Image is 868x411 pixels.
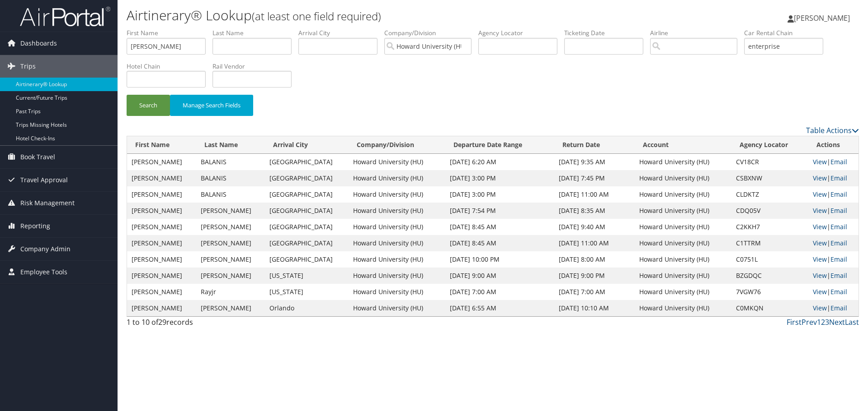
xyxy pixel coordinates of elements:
[127,62,212,71] label: Hotel Chain
[265,136,349,154] th: Arrival City: activate to sort column ascending
[349,235,445,251] td: Howard University (HU)
[813,206,827,215] a: View
[808,268,859,284] td: |
[349,170,445,186] td: Howard University (HU)
[265,268,349,284] td: [US_STATE]
[554,154,635,170] td: [DATE] 9:35 AM
[265,251,349,268] td: [GEOGRAPHIC_DATA]
[635,186,731,203] td: Howard University (HU)
[731,251,808,268] td: C0751L
[635,154,731,170] td: Howard University (HU)
[830,206,847,215] a: Email
[554,219,635,235] td: [DATE] 9:40 AM
[802,317,817,327] a: Prev
[196,284,265,300] td: Rayjr
[813,271,827,280] a: View
[830,174,847,182] a: Email
[127,6,615,25] h1: Airtinerary® Lookup
[196,170,265,186] td: BALANIS
[127,136,196,154] th: First Name: activate to sort column ascending
[813,287,827,296] a: View
[554,300,635,316] td: [DATE] 10:10 AM
[196,251,265,268] td: [PERSON_NAME]
[635,284,731,300] td: Howard University (HU)
[265,203,349,219] td: [GEOGRAPHIC_DATA]
[731,154,808,170] td: CV18CR
[830,255,847,263] a: Email
[821,317,825,327] a: 2
[564,28,650,37] label: Ticketing Date
[20,261,67,283] span: Employee Tools
[127,251,196,268] td: [PERSON_NAME]
[445,284,555,300] td: [DATE] 7:00 AM
[830,157,847,166] a: Email
[127,300,196,316] td: [PERSON_NAME]
[808,284,859,300] td: |
[478,28,564,37] label: Agency Locator
[731,284,808,300] td: 7VGW76
[554,186,635,203] td: [DATE] 11:00 AM
[196,300,265,316] td: [PERSON_NAME]
[196,235,265,251] td: [PERSON_NAME]
[196,219,265,235] td: [PERSON_NAME]
[825,317,829,327] a: 3
[554,203,635,219] td: [DATE] 8:35 AM
[265,186,349,203] td: [GEOGRAPHIC_DATA]
[445,154,555,170] td: [DATE] 6:20 AM
[794,13,850,23] span: [PERSON_NAME]
[731,219,808,235] td: C2KKH7
[20,169,68,191] span: Travel Approval
[806,125,859,135] a: Table Actions
[554,251,635,268] td: [DATE] 8:00 AM
[813,239,827,247] a: View
[817,317,821,327] a: 1
[830,304,847,312] a: Email
[788,5,859,32] a: [PERSON_NAME]
[212,28,298,37] label: Last Name
[252,9,381,23] small: (at least one field required)
[445,219,555,235] td: [DATE] 8:45 AM
[349,251,445,268] td: Howard University (HU)
[265,170,349,186] td: [GEOGRAPHIC_DATA]
[731,235,808,251] td: C1TTRM
[349,186,445,203] td: Howard University (HU)
[349,154,445,170] td: Howard University (HU)
[265,235,349,251] td: [GEOGRAPHIC_DATA]
[830,239,847,247] a: Email
[196,154,265,170] td: BALANIS
[445,186,555,203] td: [DATE] 3:00 PM
[127,170,196,186] td: [PERSON_NAME]
[170,95,253,116] button: Manage Search Fields
[20,32,57,55] span: Dashboards
[845,317,859,327] a: Last
[635,268,731,284] td: Howard University (HU)
[127,154,196,170] td: [PERSON_NAME]
[808,251,859,268] td: |
[127,95,170,116] button: Search
[265,300,349,316] td: Orlando
[635,300,731,316] td: Howard University (HU)
[808,219,859,235] td: |
[731,186,808,203] td: CLDKTZ
[349,203,445,219] td: Howard University (HU)
[445,170,555,186] td: [DATE] 3:00 PM
[349,268,445,284] td: Howard University (HU)
[445,268,555,284] td: [DATE] 9:00 AM
[127,317,300,332] div: 1 to 10 of records
[813,304,827,312] a: View
[445,251,555,268] td: [DATE] 10:00 PM
[445,235,555,251] td: [DATE] 8:45 AM
[554,136,635,154] th: Return Date: activate to sort column ascending
[20,238,71,260] span: Company Admin
[813,255,827,263] a: View
[265,154,349,170] td: [GEOGRAPHIC_DATA]
[731,203,808,219] td: CDQ05V
[813,222,827,231] a: View
[20,6,110,27] img: airportal-logo.png
[635,136,731,154] th: Account: activate to sort column ascending
[127,186,196,203] td: [PERSON_NAME]
[635,203,731,219] td: Howard University (HU)
[808,186,859,203] td: |
[554,170,635,186] td: [DATE] 7:45 PM
[554,235,635,251] td: [DATE] 11:00 AM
